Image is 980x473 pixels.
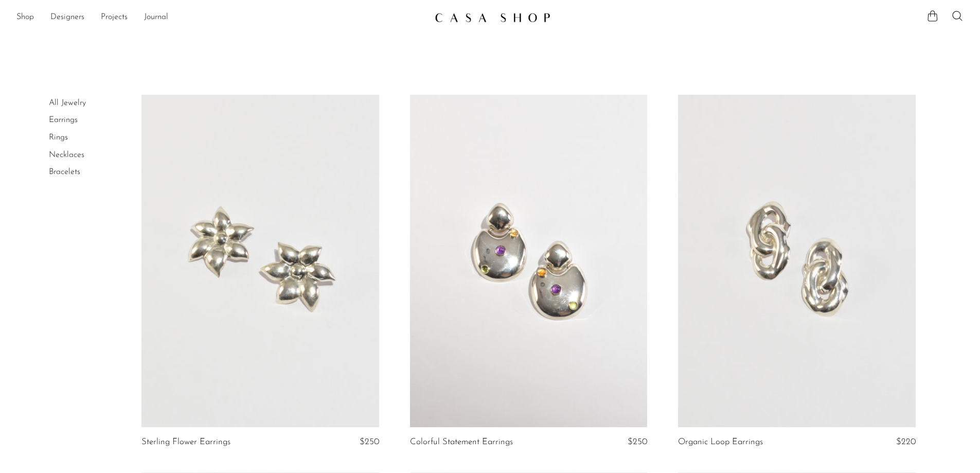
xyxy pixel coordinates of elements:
span: $250 [360,437,379,446]
a: Projects [101,11,128,24]
a: Necklaces [49,151,84,159]
span: $220 [896,437,916,446]
a: Sterling Flower Earrings [141,437,230,447]
a: Organic Loop Earrings [678,437,763,447]
a: Colorful Statement Earrings [410,437,513,447]
a: All Jewelry [49,99,86,107]
a: Journal [144,11,168,24]
a: Bracelets [49,168,80,176]
a: Shop [16,11,34,24]
a: Designers [50,11,84,24]
a: Rings [49,133,68,142]
ul: NEW HEADER MENU [16,9,426,26]
span: $250 [628,437,647,446]
nav: Desktop navigation [16,9,426,26]
a: Earrings [49,116,78,124]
